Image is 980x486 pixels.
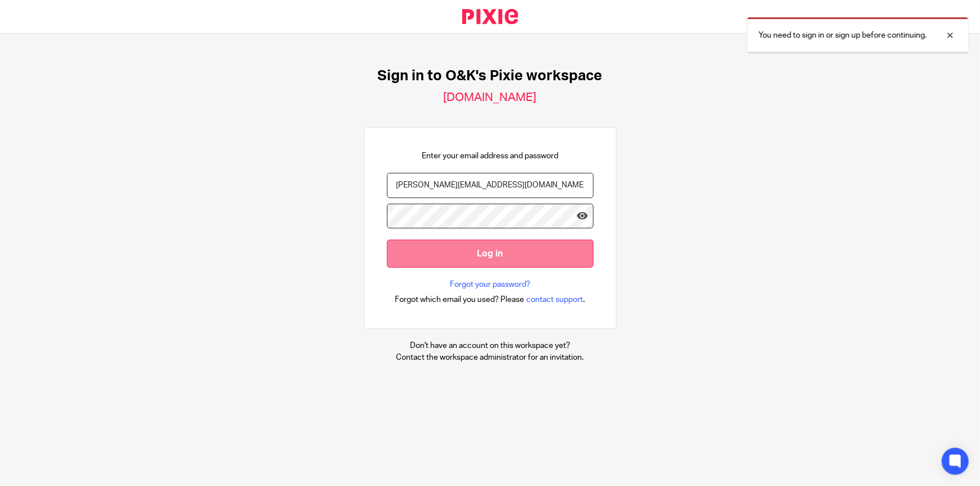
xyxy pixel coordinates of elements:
[378,67,603,85] h1: Sign in to O&K's Pixie workspace
[387,240,594,267] input: Log in
[444,90,537,105] h2: [DOMAIN_NAME]
[395,294,524,305] span: Forgot which email you used? Please
[396,352,584,363] p: Contact the workspace administrator for an invitation.
[396,340,584,351] p: Don't have an account on this workspace yet?
[450,279,530,290] a: Forgot your password?
[422,150,558,162] p: Enter your email address and password
[387,173,594,198] input: name@example.com
[395,293,585,306] div: .
[526,294,583,305] span: contact support
[759,30,927,41] p: You need to sign in or sign up before continuing.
